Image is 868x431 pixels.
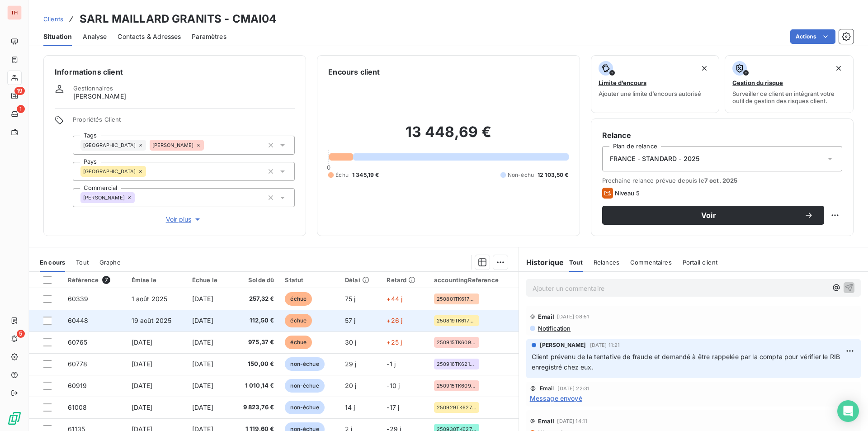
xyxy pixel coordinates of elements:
span: 57 j [345,317,356,324]
span: échue [285,314,312,327]
span: Gestion du risque [732,79,783,86]
span: Tout [76,259,89,266]
span: Email [538,313,555,320]
span: [DATE] [192,360,213,368]
span: Commentaires [630,259,672,266]
div: Solde dû [235,276,274,284]
span: 9 823,76 € [235,403,274,412]
span: FRANCE - STANDARD - 2025 [610,154,700,163]
span: 7 [102,276,110,284]
div: TH [7,5,22,20]
span: échue [285,336,312,349]
span: [DATE] 08:51 [557,314,589,319]
span: [DATE] 22:31 [557,386,590,391]
h3: SARL MAILLARD GRANITS - CMAI04 [80,11,277,27]
span: [DATE] [132,360,153,368]
span: [DATE] [132,382,153,389]
span: 60339 [68,295,89,303]
span: 250915TK60984NG [437,383,476,388]
span: 250819TK61795NG [437,318,476,323]
span: 5 [17,330,25,338]
span: 150,00 € [235,360,274,369]
span: [DATE] [192,317,213,324]
span: Situation [43,32,72,41]
span: [DATE] [192,382,213,389]
span: non-échue [285,357,324,371]
span: Prochaine relance prévue depuis le [602,177,842,184]
div: Open Intercom Messenger [837,400,859,422]
span: [PERSON_NAME] [83,195,125,200]
span: [GEOGRAPHIC_DATA] [83,169,136,174]
span: Gestionnaires [73,85,113,92]
span: 250916TK62127AD [437,361,476,367]
span: 60448 [68,317,89,324]
span: 0 [327,164,330,171]
div: Référence [68,276,121,284]
span: Voir plus [166,215,202,224]
span: Tout [569,259,583,266]
span: Paramètres [192,32,226,41]
span: [DATE] 11:21 [590,342,620,348]
span: Graphe [99,259,121,266]
div: Retard [387,276,423,284]
span: Contacts & Adresses [118,32,181,41]
a: Clients [43,14,63,24]
button: Actions [790,29,835,44]
span: 29 j [345,360,357,368]
h6: Historique [519,257,564,268]
span: [DATE] [192,295,213,303]
span: -17 j [387,403,399,411]
input: Ajouter une valeur [146,167,153,175]
span: 20 j [345,382,357,389]
span: [PERSON_NAME] [152,142,194,148]
span: [PERSON_NAME] [540,341,586,349]
span: Propriétés Client [73,116,295,128]
span: [PERSON_NAME] [73,92,126,101]
span: non-échue [285,379,324,393]
span: 975,37 € [235,338,274,347]
input: Ajouter une valeur [135,194,142,202]
span: Surveiller ce client en intégrant votre outil de gestion des risques client. [732,90,846,104]
span: Clients [43,15,63,23]
span: Notification [537,325,571,332]
div: accountingReference [434,276,513,284]
span: 61008 [68,403,87,411]
span: Email [538,417,555,425]
span: 250801TK61795AD [437,296,476,302]
span: -1 j [387,360,396,368]
span: 112,50 € [235,316,274,325]
span: [DATE] 14:11 [557,418,587,424]
span: 257,32 € [235,294,274,303]
span: 1 août 2025 [132,295,168,303]
span: +25 j [387,338,402,346]
div: Émise le [132,276,181,284]
span: Niveau 5 [615,189,640,197]
input: Ajouter une valeur [204,141,211,149]
button: Limite d’encoursAjouter une limite d’encours autorisé [591,55,720,113]
span: Ajouter une limite d’encours autorisé [599,90,701,97]
button: Gestion du risqueSurveiller ce client en intégrant votre outil de gestion des risques client. [725,55,854,113]
span: [GEOGRAPHIC_DATA] [83,142,136,148]
span: Relances [594,259,619,266]
span: -10 j [387,382,400,389]
span: [DATE] [132,338,153,346]
span: Analyse [83,32,107,41]
span: [DATE] [192,403,213,411]
span: Email [540,386,554,391]
span: 14 j [345,403,355,411]
span: En cours [40,259,65,266]
span: [DATE] [132,403,153,411]
div: Délai [345,276,376,284]
span: 19 [14,87,25,95]
span: 30 j [345,338,357,346]
span: Client prévenu de la tentative de fraude et demandé à être rappelée par la compta pour vérifier l... [532,353,842,371]
span: 60765 [68,338,88,346]
span: 1 345,19 € [352,171,379,179]
span: 12 103,50 € [538,171,569,179]
span: Message envoyé [530,393,582,403]
span: Limite d’encours [599,79,646,86]
h6: Relance [602,130,842,141]
div: Statut [285,276,334,284]
span: 250915TK60984NG [437,340,476,345]
span: Non-échu [508,171,534,179]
